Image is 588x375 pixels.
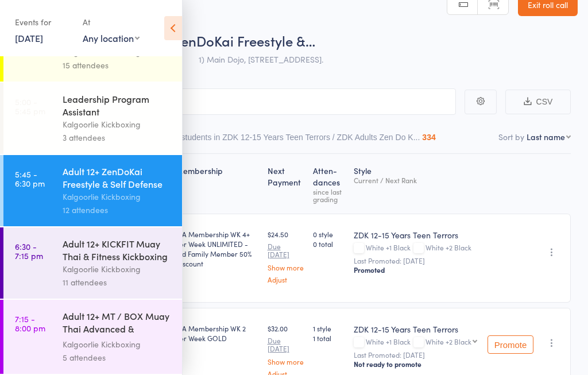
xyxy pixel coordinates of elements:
div: Kalgoorlie Kickboxing [63,338,172,351]
div: Adult 12+ MT / BOX Muay Thai Advanced & SPARRING [63,310,172,338]
div: Events for [15,13,71,32]
a: 5:45 -6:30 pmAdult 12+ ZenDoKai Freestyle & Self DefenseKalgoorlie Kickboxing12 attendees [3,155,182,226]
div: ZDK 12-15 Years Teen Terrors [354,323,478,335]
div: Style [349,159,483,208]
div: 3 attendees [63,131,172,144]
button: CSV [505,90,571,114]
span: 1 total [313,333,345,343]
div: Kalgoorlie Kickboxing [63,118,172,131]
a: 5:00 -5:45 pmLeadership Program AssistantKalgoorlie Kickboxing3 attendees [3,83,182,154]
a: [DATE] [15,32,43,44]
span: 1) Main Dojo, [STREET_ADDRESS]. [199,53,323,65]
div: Promoted [354,265,478,275]
small: Last Promoted: [DATE] [354,257,478,265]
div: Adult 12+ ZenDoKai Freestyle & Self Defense [63,165,172,190]
span: Adult 12+ ZenDoKai Freestyle &… [113,31,315,50]
div: 12 attendees [63,203,172,217]
div: Atten­dances [308,159,349,208]
span: 0 total [313,239,345,249]
time: 5:45 - 6:30 pm [15,169,45,188]
div: 15 attendees [63,59,172,72]
div: since last grading [313,188,345,203]
div: Not ready to promote [354,359,478,369]
a: Show more [268,264,304,271]
time: 5:00 - 5:45 pm [15,97,45,115]
div: 334 [422,133,435,142]
div: Leadership Program Assistant [63,92,172,118]
div: Kalgoorlie Kickboxing [63,190,172,203]
div: White +2 Black [425,338,471,345]
time: 6:30 - 7:15 pm [15,242,43,260]
div: White +1 Black [354,243,478,253]
div: Membership [171,159,263,208]
a: 6:30 -7:15 pmAdult 12+ KICKFIT Muay Thai & Fitness KickboxingKalgoorlie Kickboxing11 attendees [3,227,182,299]
small: Due [DATE] [268,242,304,259]
button: Other students in ZDK 12-15 Years Teen Terrors / ZDK Adults Zen Do K...334 [159,127,436,153]
small: Due [DATE] [268,337,304,353]
span: White +2 Black [425,242,471,252]
a: 7:15 -8:00 pmAdult 12+ MT / BOX Muay Thai Advanced & SPARRINGKalgoorlie Kickboxing5 attendees [3,300,182,374]
label: Sort by [498,131,524,142]
div: $24.50 [268,229,304,283]
time: 7:15 - 8:00 pm [15,314,45,333]
div: 5 attendees [63,351,172,364]
div: MA Membership WK 4+ Per Week UNLIMITED - 3rd Family Member 50% Discount [176,229,258,268]
div: At [83,13,140,32]
button: Promote [488,335,533,354]
div: White +1 Black [354,338,478,347]
div: Last name [527,131,565,142]
div: ZDK 12-15 Years Teen Terrors [354,229,478,241]
small: Last Promoted: [DATE] [354,351,478,359]
div: Adult 12+ KICKFIT Muay Thai & Fitness Kickboxing [63,237,172,262]
a: Show more [268,358,304,365]
div: MA Membership WK 2 Per Week GOLD [176,323,258,343]
span: 0 style [313,229,345,239]
div: 11 attendees [63,276,172,289]
div: Next Payment [263,159,309,208]
div: Kalgoorlie Kickboxing [63,262,172,276]
input: Search by name [17,88,456,115]
div: Any location [83,32,140,44]
div: Current / Next Rank [354,176,478,184]
a: Adjust [268,276,304,283]
span: 1 style [313,323,345,333]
